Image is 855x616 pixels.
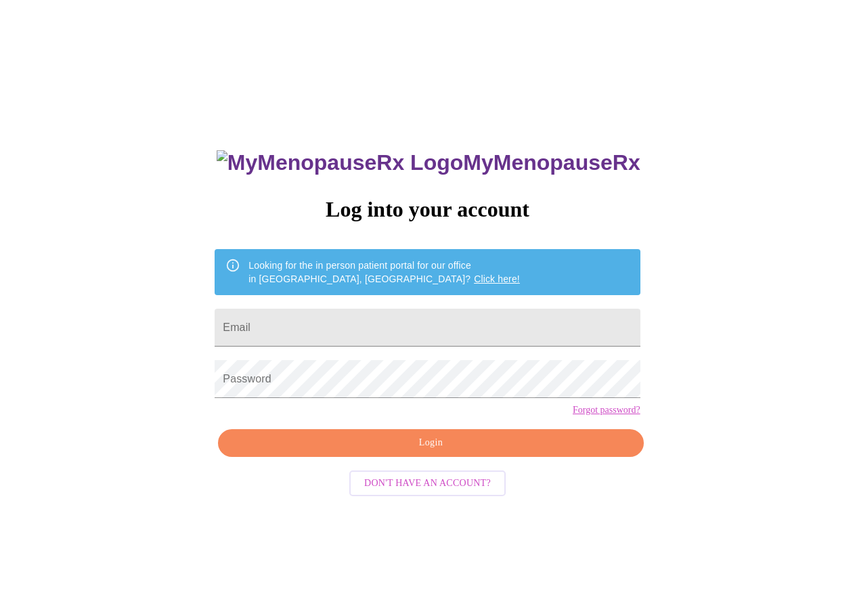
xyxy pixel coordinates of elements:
button: Don't have an account? [349,470,506,497]
span: Don't have an account? [364,475,491,492]
span: Login [234,435,628,452]
a: Forgot password? [573,405,640,416]
a: Don't have an account? [346,476,509,487]
h3: Log into your account [215,197,640,222]
h3: MyMenopauseRx [217,150,640,175]
div: Looking for the in person patient portal for our office in [GEOGRAPHIC_DATA], [GEOGRAPHIC_DATA]? [248,253,520,291]
button: Login [218,429,643,457]
img: MyMenopauseRx Logo [217,150,463,175]
a: Click here! [474,273,520,284]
